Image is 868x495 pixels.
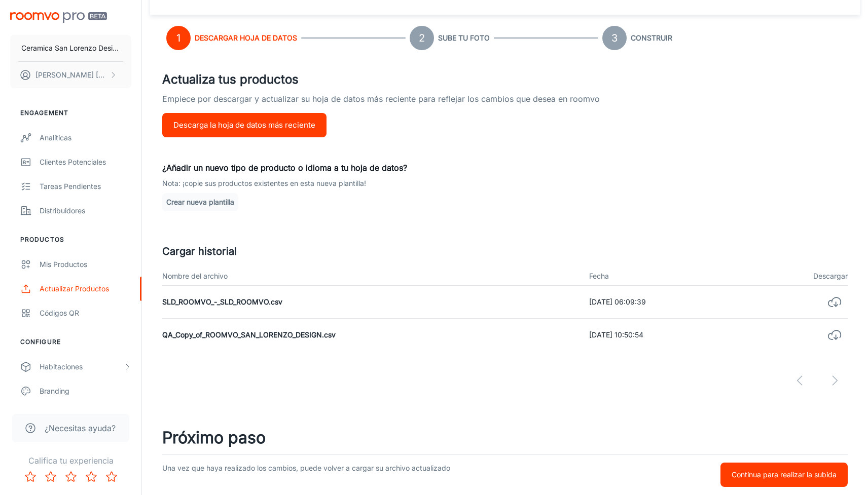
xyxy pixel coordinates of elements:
[8,454,133,467] p: Califica tu experiencia
[41,467,61,487] button: Rate 2 star
[21,43,120,54] p: Ceramica San Lorenzo Design
[40,283,131,294] div: Actualizar productos
[162,267,581,286] th: Nombre del archivo
[101,467,122,487] button: Rate 5 star
[631,32,672,44] h6: Construir
[162,70,848,89] h4: Actualiza tus productos
[162,193,238,211] button: Crear nueva plantilla
[61,467,81,487] button: Rate 3 star
[162,93,848,113] p: Empiece por descargar y actualizar su hoja de datos más reciente para reflejar los cambios que de...
[40,386,131,397] div: Branding
[40,308,131,319] div: Códigos QR
[81,467,101,487] button: Rate 4 star
[732,469,837,480] p: Continua para realizar la subida
[40,205,131,216] div: Distribuidores
[720,463,848,487] button: Continua para realizar la subida
[40,132,131,143] div: Analíticas
[162,178,848,189] p: Nota: ¡copie sus productos existentes en esta nueva plantilla!
[195,32,297,44] h6: Descargar hoja de datos
[438,32,490,44] h6: Sube tu foto
[40,157,131,168] div: Clientes potenciales
[162,319,581,352] td: QA_Copy_of_ROOMVO_SAN_LORENZO_DESIGN.csv
[581,267,749,286] th: Fecha
[749,267,848,286] th: Descargar
[581,319,749,352] td: [DATE] 10:50:54
[40,361,123,372] div: Habitaciones
[162,244,848,259] h5: Cargar historial
[162,162,848,174] p: ¿Añadir un nuevo tipo de producto o idioma a tu hoja de datos?
[45,422,116,434] span: ¿Necesitas ayuda?
[35,69,107,81] p: [PERSON_NAME] [PERSON_NAME]
[611,32,618,44] text: 3
[10,62,131,88] button: [PERSON_NAME] [PERSON_NAME]
[162,463,608,487] p: Una vez que haya realizado los cambios, puede volver a cargar su archivo actualizado
[581,286,749,319] td: [DATE] 06:09:39
[419,32,425,44] text: 2
[10,35,131,61] button: Ceramica San Lorenzo Design
[40,259,131,270] div: Mis productos
[162,113,327,137] button: Descarga la hoja de datos más reciente
[10,12,107,23] img: Roomvo PRO Beta
[20,467,41,487] button: Rate 1 star
[162,286,581,319] td: SLD_ROOMVO_-_SLD_ROOMVO.csv
[40,181,131,192] div: Tareas pendientes
[176,32,180,44] text: 1
[162,426,848,450] h3: Próximo paso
